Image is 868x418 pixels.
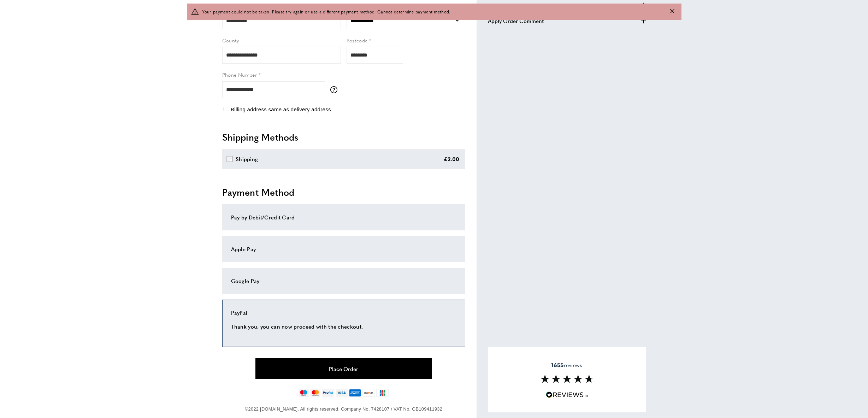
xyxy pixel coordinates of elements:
[222,2,232,10] span: City
[231,106,331,112] span: Billing address same as delivery address
[551,361,582,369] span: reviews
[231,277,456,285] div: Google Pay
[245,406,442,412] span: ©2022 [DOMAIN_NAME]. All rights reserved. Company No. 7428107 / VAT No. GB109411932
[362,389,375,397] img: discover
[444,155,460,163] div: £2.00
[224,107,228,111] input: Billing address same as delivery address
[222,131,465,143] h2: Shipping Methods
[541,375,594,383] img: Reviews section
[322,389,334,397] img: paypal
[376,389,389,397] img: jcb
[222,71,257,78] span: Phone Number
[299,389,309,397] img: maestro
[231,213,456,222] div: Pay by Debit/Credit Card
[222,186,465,199] h2: Payment Method
[349,389,361,397] img: american-express
[488,17,544,25] span: Apply Order Comment
[330,86,341,93] button: More information
[347,2,366,10] span: Country
[222,37,239,44] span: County
[202,8,450,15] span: Your payment could not be taken. Please try again or use a different payment method. Cannot deter...
[670,8,674,15] button: Close message
[236,155,258,163] div: Shipping
[231,322,456,331] p: Thank you, you can now proceed with the checkout.
[347,37,368,44] span: Postcode
[488,1,539,10] span: Apply Discount Code
[255,358,432,379] button: Place Order
[336,389,347,397] img: visa
[310,389,320,397] img: mastercard
[546,391,588,398] img: Reviews.io 5 stars
[231,245,456,253] div: Apple Pay
[551,361,563,369] strong: 1655
[231,308,456,317] div: PayPal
